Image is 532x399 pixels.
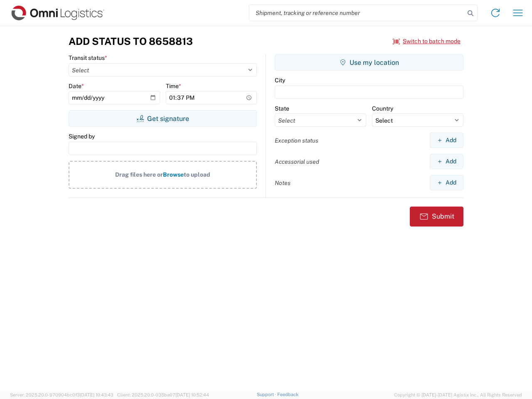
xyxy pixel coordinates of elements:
[115,171,163,178] span: Drag files here or
[275,105,289,112] label: State
[275,76,285,84] label: City
[430,133,463,148] button: Add
[275,54,463,71] button: Use my location
[275,158,319,165] label: Accessorial used
[394,391,522,399] span: Copyright © [DATE]-[DATE] Agistix Inc., All Rights Reserved
[184,171,210,178] span: to upload
[410,207,463,227] button: Submit
[275,179,291,187] label: Notes
[277,392,298,397] a: Feedback
[69,133,95,140] label: Signed by
[163,171,184,178] span: Browse
[393,34,461,48] button: Switch to batch mode
[69,54,107,62] label: Transit status
[80,392,113,397] span: [DATE] 10:43:43
[249,5,465,21] input: Shipment, tracking or reference number
[69,35,193,47] h3: Add Status to 8658813
[69,110,257,127] button: Get signature
[430,175,463,190] button: Add
[69,82,84,90] label: Date
[430,154,463,169] button: Add
[257,392,278,397] a: Support
[175,392,209,397] span: [DATE] 10:52:44
[275,137,318,144] label: Exception status
[10,392,113,397] span: Server: 2025.20.0-970904bc0f3
[117,392,209,397] span: Client: 2025.20.0-035ba07
[166,82,181,90] label: Time
[372,105,393,112] label: Country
